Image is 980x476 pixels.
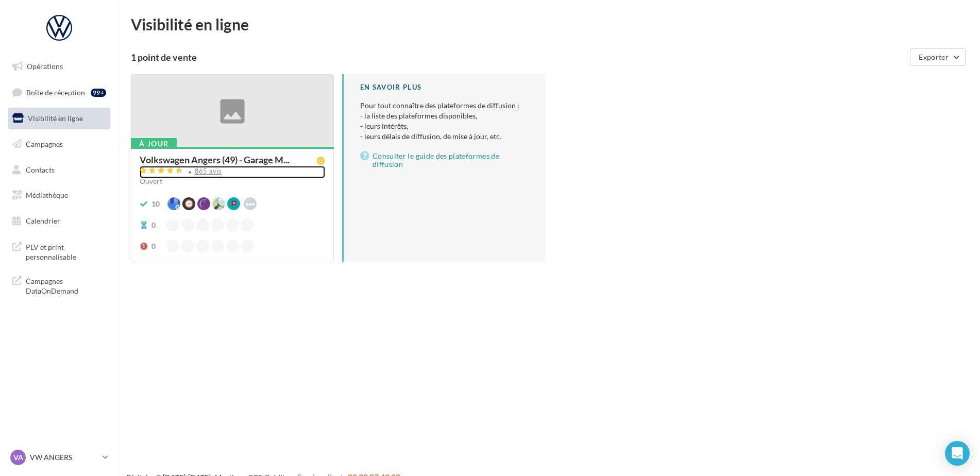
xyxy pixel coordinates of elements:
[91,89,106,97] div: 99+
[910,48,966,66] button: Exporter
[26,191,68,199] span: Médiathèque
[6,270,112,300] a: Campagnes DataOnDemand
[28,114,83,123] span: Visibilité en ligne
[131,138,177,149] div: À jour
[13,452,23,463] span: VA
[140,177,162,185] span: Ouvert
[360,121,529,131] li: - leurs intérêts,
[6,81,112,104] a: Boîte de réception99+
[131,53,906,62] div: 1 point de vente
[26,240,106,262] span: PLV et print personnalisable
[151,241,156,251] div: 0
[26,274,106,296] span: Campagnes DataOnDemand
[27,62,63,71] span: Opérations
[360,111,529,121] li: - la liste des plateformes disponibles,
[8,448,110,467] a: VA VW ANGERS
[140,155,290,164] span: Volkswagen Angers (49) - Garage M...
[26,165,55,174] span: Contacts
[26,140,63,148] span: Campagnes
[30,452,98,463] p: VW ANGERS
[195,168,222,175] div: 865 avis
[360,131,529,142] li: - leurs délais de diffusion, de mise à jour, etc.
[6,236,112,266] a: PLV et print personnalisable
[6,56,112,77] a: Opérations
[6,159,112,181] a: Contacts
[140,166,325,178] a: 865 avis
[131,16,968,32] div: Visibilité en ligne
[6,108,112,129] a: Visibilité en ligne
[360,82,529,92] div: En savoir plus
[151,220,156,230] div: 0
[945,441,970,466] div: Open Intercom Messenger
[360,150,529,171] a: Consulter le guide des plateformes de diffusion
[360,100,529,142] p: Pour tout connaître des plateformes de diffusion :
[26,216,60,225] span: Calendrier
[919,53,949,61] span: Exporter
[6,210,112,232] a: Calendrier
[26,88,85,96] span: Boîte de réception
[151,199,160,209] div: 10
[6,133,112,155] a: Campagnes
[6,184,112,206] a: Médiathèque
